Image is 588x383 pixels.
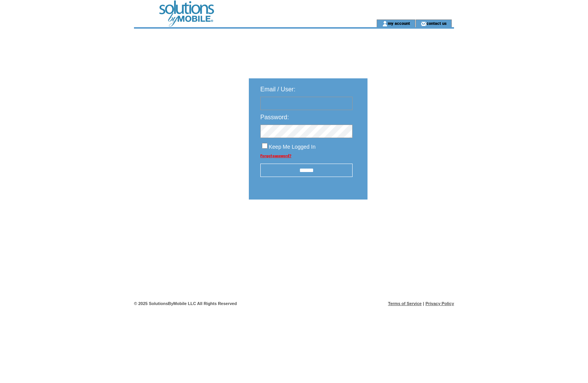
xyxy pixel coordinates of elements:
a: Terms of Service [388,301,422,306]
img: contact_us_icon.gif [421,21,426,27]
a: contact us [426,21,447,26]
a: Forgot password? [260,154,291,158]
span: Password: [260,114,289,120]
img: transparent.png [390,219,428,228]
span: © 2025 SolutionsByMobile LLC All Rights Reserved [134,301,237,306]
span: Email / User: [260,86,296,93]
span: Keep Me Logged In [269,144,315,150]
img: account_icon.gif [382,21,388,27]
span: | [423,301,424,306]
a: my account [388,21,410,26]
a: Privacy Policy [425,301,454,306]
